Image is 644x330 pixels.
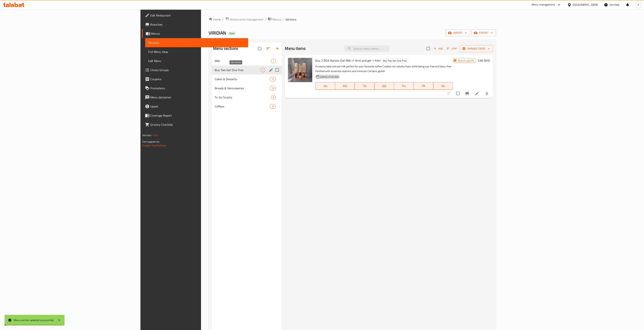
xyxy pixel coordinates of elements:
[215,59,271,63] div: Milk
[288,58,312,82] img: Buy 2 ROA Barista Oat Milk (1 litre) and get 1 free!
[142,20,248,29] a: Branches
[265,17,266,22] li: /
[432,46,444,52] span: Add item
[319,75,340,79] span: [DATE] 07:52 AM
[475,91,479,96] a: Edit menu item
[482,89,491,98] button: delete
[270,77,276,81] span: 12
[432,46,444,52] button: Add
[433,82,453,90] button: SA
[212,55,282,112] nav: Menu sections
[150,95,245,100] span: Menu disclaimer
[150,22,245,27] span: Branches
[449,31,467,35] span: import
[215,68,260,72] span: Buy Two Get One Free
[315,58,380,63] span: Buy 2 ROA Barista Oat Milk (1 litre) and get 1 free!
[148,49,245,54] span: Full Menu View
[142,75,248,84] a: Coupons
[268,67,274,73] button: edit
[142,84,248,93] a: Promotions
[215,104,270,109] span: Coffees
[142,93,248,102] a: Menu disclaimer
[145,56,248,65] a: Edit Menu
[460,45,493,52] button: Manage items
[271,95,276,100] div: items
[150,77,245,81] span: Coupons
[271,59,276,63] span: 1
[212,75,282,84] div: Cakes & Desserts12
[142,133,152,138] span: Version:
[268,17,281,22] a: Menus
[463,89,472,98] button: Branch-specific-item
[454,90,462,97] span: Select to update
[456,59,476,62] span: Branch specific
[573,3,598,7] div: [GEOGRAPHIC_DATA]
[270,104,276,109] div: items
[273,44,282,53] button: Add section
[344,45,389,52] input: search
[148,40,245,45] span: Sections
[356,83,373,89] span: TU
[471,29,496,36] button: export
[264,44,273,53] span: Sort sections
[475,31,493,35] span: export
[381,59,408,63] span: Buy Two Get One Free
[396,83,412,89] span: TH
[215,77,270,81] span: Cakes & Desserts
[272,17,281,22] span: Menus
[271,96,276,99] span: 8
[285,17,296,22] span: Sections
[315,64,453,74] p: A creamy balanced oat milk perfect for your favourite coffee Creates rich velvety foam while bein...
[414,82,433,90] button: FR
[215,95,271,100] span: To-Go Snacks
[394,82,414,90] button: TH
[256,45,264,53] span: Select all sections
[151,31,245,36] span: Menus
[435,83,451,89] span: SA
[478,58,490,63] h6: 3.96 BHD
[270,86,276,90] span: 12
[446,29,470,36] button: import
[335,82,355,90] button: MO
[142,111,248,120] a: Coverage Report
[215,86,270,90] span: Breads & Viennoiseries
[337,83,353,89] span: MO
[433,46,443,51] span: Add
[142,11,248,20] a: Edit Restaurant
[142,120,248,129] a: Grocery Checklist
[142,65,248,75] a: Choice Groups
[145,47,248,56] a: Full Menu View
[150,122,245,127] span: Grocery Checklist
[145,38,248,47] a: Sections
[270,86,276,90] div: items
[150,68,245,72] span: Choice Groups
[415,83,432,89] span: FR
[271,59,276,63] div: items
[283,17,284,22] li: /
[142,29,248,38] a: Menus
[374,82,394,90] button: WE
[446,46,458,52] button: Sort
[150,104,245,109] span: Upsell
[212,93,282,102] div: To-Go Snacks8
[261,68,265,72] span: 1
[315,82,335,90] button: SU
[463,46,490,51] span: Manage items
[142,143,166,148] a: Support.OpsPlatform
[260,68,265,72] div: items
[444,46,460,52] span: Sort items
[150,13,245,18] span: Edit Restaurant
[638,3,639,7] span: A
[14,318,54,322] div: Menu section updated successfully
[424,45,432,53] span: Select section
[150,113,245,118] span: Coverage Report
[381,59,408,63] div: Buy Two Get One Free
[270,77,276,81] div: items
[212,102,282,111] div: Coffees10
[270,105,276,108] span: 10
[150,86,245,90] span: Promotions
